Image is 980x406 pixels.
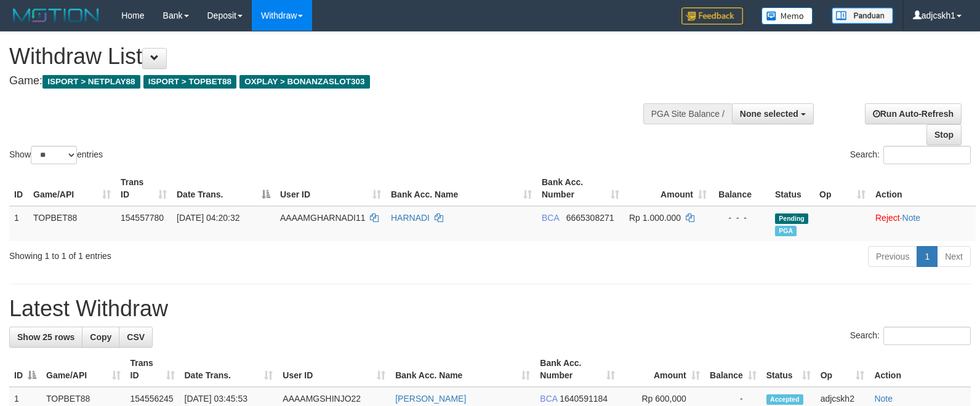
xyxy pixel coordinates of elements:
span: Copy 1640591184 to clipboard [560,394,608,404]
span: [DATE] 04:20:32 [177,213,239,223]
th: Status [770,171,814,206]
span: Accepted [766,394,803,405]
th: Game/API: activate to sort column ascending [41,352,126,387]
th: Bank Acc. Name: activate to sort column ascending [390,352,535,387]
a: 1 [917,246,938,267]
th: User ID: activate to sort column ascending [275,171,386,206]
span: BCA [540,394,557,404]
td: · [870,206,976,241]
span: Copy 6665308271 to clipboard [566,213,614,223]
span: Rp 1.000.000 [629,213,681,223]
a: Next [937,246,971,267]
th: Action [870,171,976,206]
h4: Game: [9,75,641,87]
div: PGA Site Balance / [643,103,732,124]
label: Search: [850,146,971,164]
th: Trans ID: activate to sort column ascending [126,352,180,387]
a: HARNADI [391,213,430,223]
span: BCA [542,213,559,223]
h1: Latest Withdraw [9,297,971,321]
span: OXPLAY > BONANZASLOT303 [239,75,370,89]
input: Search: [883,327,971,345]
input: Search: [883,146,971,164]
th: Bank Acc. Name: activate to sort column ascending [386,171,537,206]
th: Status: activate to sort column ascending [761,352,816,387]
span: 154557780 [121,213,164,223]
th: Bank Acc. Number: activate to sort column ascending [537,171,624,206]
th: Balance [712,171,770,206]
th: User ID: activate to sort column ascending [278,352,390,387]
span: None selected [740,109,798,119]
span: Show 25 rows [17,332,74,342]
a: Copy [82,327,119,348]
h1: Withdraw List [9,44,641,69]
th: Op: activate to sort column ascending [814,171,870,206]
td: TOPBET88 [28,206,116,241]
th: Balance: activate to sort column ascending [705,352,761,387]
th: Amount: activate to sort column ascending [624,171,712,206]
span: ISPORT > NETPLAY88 [42,75,140,89]
span: AAAAMGHARNADI11 [280,213,365,223]
a: CSV [119,327,153,348]
img: Button%20Memo.svg [761,7,813,25]
th: Bank Acc. Number: activate to sort column ascending [535,352,620,387]
th: Op: activate to sort column ascending [816,352,870,387]
img: panduan.png [832,7,893,24]
a: Run Auto-Refresh [865,103,962,124]
th: Amount: activate to sort column ascending [620,352,705,387]
a: Note [902,213,921,223]
select: Showentries [31,146,77,164]
th: ID [9,171,28,206]
a: Note [874,394,893,404]
th: Action [869,352,971,387]
span: Copy [90,332,111,342]
td: 1 [9,206,28,241]
th: Game/API: activate to sort column ascending [28,171,116,206]
a: Show 25 rows [9,327,82,348]
a: Previous [868,246,917,267]
th: ID: activate to sort column descending [9,352,41,387]
label: Search: [850,327,971,345]
span: CSV [127,332,145,342]
a: [PERSON_NAME] [395,394,466,404]
span: Marked by adjcskh2 [775,226,797,236]
img: Feedback.jpg [681,7,743,25]
div: Showing 1 to 1 of 1 entries [9,245,399,262]
label: Show entries [9,146,103,164]
div: - - - [717,212,765,224]
span: Pending [775,213,808,224]
span: ISPORT > TOPBET88 [143,75,236,89]
a: Stop [926,124,962,145]
th: Date Trans.: activate to sort column descending [172,171,275,206]
a: Reject [875,213,900,223]
th: Date Trans.: activate to sort column ascending [180,352,278,387]
button: None selected [732,103,814,124]
th: Trans ID: activate to sort column ascending [116,171,172,206]
img: MOTION_logo.png [9,6,103,25]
